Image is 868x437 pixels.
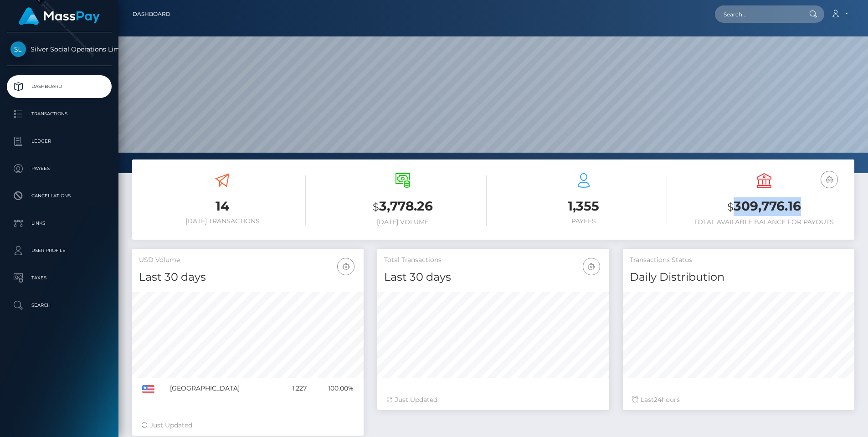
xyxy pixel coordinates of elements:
[10,162,108,175] p: Payees
[19,7,100,25] img: MassPay Logo
[7,267,112,289] a: Taxes
[139,256,357,265] h5: USD Volume
[7,75,112,98] a: Dashboard
[7,212,112,235] a: Links
[10,41,26,57] img: Silver Social Operations Limited
[139,217,306,225] h6: [DATE] Transactions
[139,197,306,215] h3: 14
[10,216,108,230] p: Links
[167,378,279,399] td: [GEOGRAPHIC_DATA]
[10,107,108,121] p: Transactions
[715,5,801,23] input: Search...
[10,271,108,285] p: Taxes
[7,157,112,180] a: Payees
[654,396,662,404] span: 24
[10,80,108,93] p: Dashboard
[141,421,354,430] div: Just Updated
[10,298,108,312] p: Search
[384,256,602,265] h5: Total Transactions
[139,269,357,285] h4: Last 30 days
[10,134,108,148] p: Ledger
[630,256,847,265] h5: Transactions Status
[500,217,667,225] h6: Payees
[319,218,486,226] h6: [DATE] Volume
[142,385,154,393] img: US.png
[500,197,667,215] h3: 1,355
[133,5,170,24] a: Dashboard
[319,197,486,216] h3: 3,778.26
[7,130,112,153] a: Ledger
[7,294,112,317] a: Search
[7,45,112,53] span: Silver Social Operations Limited
[10,244,108,257] p: User Profile
[7,185,112,207] a: Cancellations
[386,395,600,405] div: Just Updated
[681,197,847,216] h3: 309,776.16
[7,239,112,262] a: User Profile
[279,378,310,399] td: 1,227
[630,269,847,285] h4: Daily Distribution
[632,395,845,405] div: Last hours
[384,269,602,285] h4: Last 30 days
[7,103,112,125] a: Transactions
[373,201,379,213] small: $
[10,189,108,203] p: Cancellations
[727,201,734,213] small: $
[681,218,847,226] h6: Total Available Balance for Payouts
[310,378,357,399] td: 100.00%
